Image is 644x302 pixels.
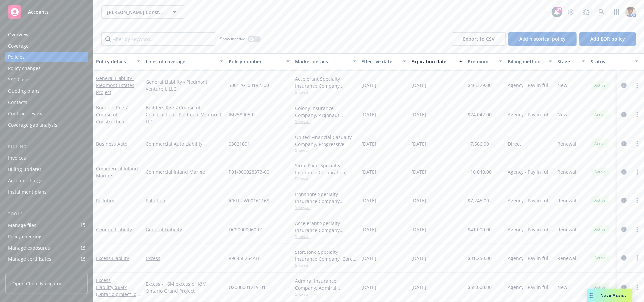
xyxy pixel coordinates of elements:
span: [DATE] [411,255,426,262]
div: Policy changes [8,63,40,74]
div: SiriusPoint Specialty Insurance Corporation, SiriusPoint, Distinguished Programs Group, LLC [295,162,356,176]
a: circleInformation [620,111,628,119]
a: more [633,81,641,89]
a: more [633,225,641,233]
span: Renewal [557,226,576,233]
span: Show all [295,119,356,124]
span: $7,245.00 [468,197,489,204]
a: Switch app [610,5,623,19]
div: Effective date [362,58,399,65]
span: Active [593,284,606,290]
div: Contacts [8,97,27,108]
span: $16,040.00 [468,168,492,175]
a: SSC Cases [5,74,88,85]
span: [DATE] [362,255,376,262]
span: Agency - Pay in full [508,284,550,291]
a: Pollution [146,197,223,204]
a: circleInformation [620,225,628,233]
span: [DATE] [411,82,426,89]
span: Agency - Pay in full [508,255,550,262]
a: General Liability [146,226,223,233]
div: Policies [8,52,25,62]
div: Billing updates [8,164,41,175]
div: Premium [468,58,495,65]
a: Overview [5,29,88,40]
span: Renewal [557,140,576,147]
div: Quoting plans [8,86,40,96]
button: Export to CSV [452,32,506,46]
span: UX000001219-01 [229,284,266,291]
button: [PERSON_NAME] Construction Company [101,5,184,19]
a: General Liability - Piedmont Venture I, LLC [146,78,223,92]
div: Account charges [8,175,45,186]
span: Add BOR policy [590,36,625,42]
button: Lines of coverage [143,53,226,69]
a: Manage claims [5,265,88,276]
a: Excess [146,255,223,262]
a: circleInformation [620,168,628,176]
a: more [633,283,641,291]
a: Report a Bug [580,5,593,19]
a: Contacts [5,97,88,108]
span: DCS0000060-01 [229,226,263,233]
button: Stage [555,53,588,69]
a: Builders Risk / Course of Construction [96,104,138,139]
div: Billing method [508,58,545,65]
span: Active [593,112,606,118]
a: Commercial Auto Liability [146,140,223,147]
span: P01-000028373-00 [229,168,269,175]
span: New [557,284,567,291]
span: Show all [295,262,356,268]
span: [PERSON_NAME] Construction Company [107,9,164,16]
span: Renewal [557,255,576,262]
a: circleInformation [620,140,628,148]
div: Accelerant Specialty Insurance Company, Accelerant, Brown & Riding Insurance Services, Inc. [295,220,356,234]
a: circleInformation [620,254,628,262]
span: New [557,111,567,118]
div: Tools [5,211,88,217]
a: Account charges [5,175,88,186]
span: Show all [295,148,356,153]
button: Premium [465,53,505,69]
span: Show all [295,205,356,210]
a: circleInformation [620,81,628,89]
span: [DATE] [411,140,426,147]
a: Manage exposures [5,243,88,253]
a: Quoting plans [5,86,88,96]
span: Direct [508,140,521,147]
div: Overview [8,29,29,40]
button: Market details [292,53,359,69]
span: Active [593,169,606,175]
span: $55,000.00 [468,284,492,291]
div: United Financial Casualty Company, Progressive [295,134,356,148]
div: Coverage [8,41,29,51]
span: [DATE] [362,168,376,175]
button: Expiration date [409,53,465,69]
div: Stage [557,58,578,65]
span: [DATE] [411,168,426,175]
div: Lines of coverage [146,58,216,65]
img: photo [625,7,636,17]
span: S0012GL00182300 [229,82,269,89]
button: Add historical policy [508,32,577,46]
a: Excess - $6M excess of $3M Ontario Grand Project [146,280,223,294]
span: 89645E254ALI [229,255,259,262]
div: 37 [556,7,562,13]
a: more [633,254,641,262]
span: Show all [295,176,356,182]
div: Manage exposures [8,243,50,253]
span: Open Client Navigator [12,280,62,287]
div: Policy number [229,58,282,65]
a: General Liability [96,226,132,233]
div: Admiral Insurance Company, Admiral Insurance Group ([PERSON_NAME] Corporation), Brown & Riding In... [295,277,356,291]
span: ICELLUW00161168 [229,197,269,204]
span: IM258905-0 [229,111,255,118]
a: Builders Risk / Course of Construction - Piedmont Venture I, LLC [146,104,223,125]
span: [DATE] [411,226,426,233]
span: Show all [295,89,356,95]
span: - Piedmont Estates Project [96,75,134,95]
a: Commercial Inland Marine [96,165,138,179]
a: General Liability [96,75,134,95]
a: Installment plans [5,187,88,197]
button: Policy details [93,53,143,69]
